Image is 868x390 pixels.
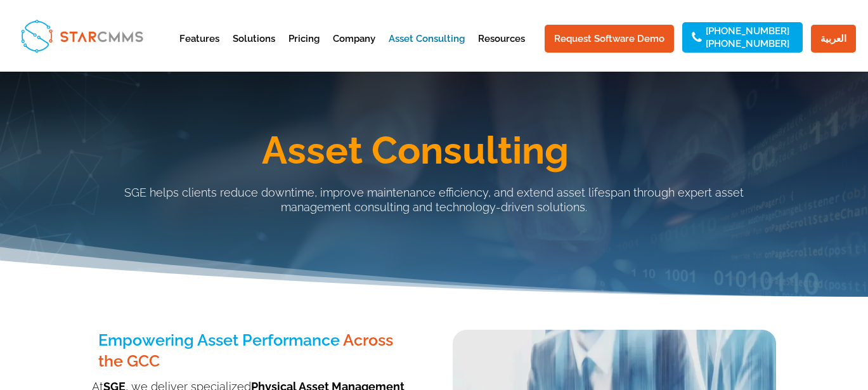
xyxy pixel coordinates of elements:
[179,34,219,65] a: Features
[54,131,777,176] h1: Asset Consulting
[706,39,789,48] a: [PHONE_NUMBER]
[333,34,375,65] a: Company
[92,185,777,216] p: SGE helps clients reduce downtime, improve maintenance efficiency, and extend asset lifespan thro...
[545,25,674,53] a: Request Software Demo
[478,34,525,65] a: Resources
[233,34,275,65] a: Solutions
[288,34,320,65] a: Pricing
[389,34,465,65] a: Asset Consulting
[706,27,789,36] a: [PHONE_NUMBER]
[15,14,148,58] img: StarCMMS
[98,330,340,349] span: Empowering Asset Performance
[98,330,393,370] span: Across the GCC
[811,25,856,53] a: العربية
